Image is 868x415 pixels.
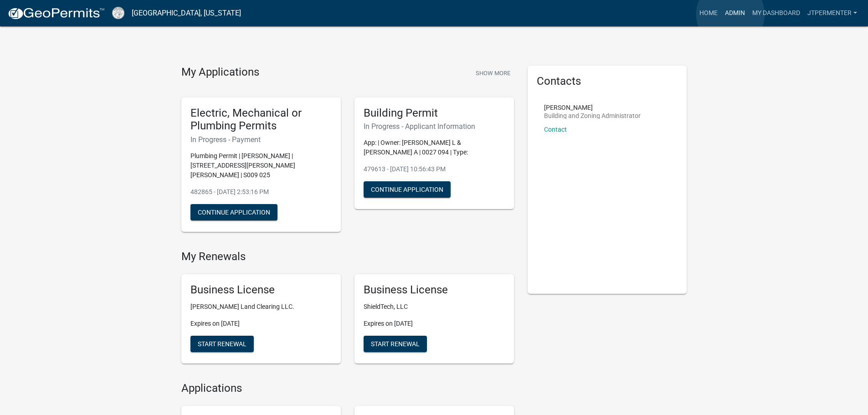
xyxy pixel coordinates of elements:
[371,340,420,347] span: Start Renewal
[190,319,332,328] p: Expires on [DATE]
[364,164,505,174] p: 479613 - [DATE] 10:56:43 PM
[364,138,505,157] p: App: | Owner: [PERSON_NAME] L & [PERSON_NAME] A | 0027 094 | Type:
[190,336,254,352] button: Start Renewal
[544,104,641,111] p: [PERSON_NAME]
[190,204,277,220] button: Continue Application
[190,135,332,144] h6: In Progress - Payment
[544,113,641,119] p: Building and Zoning Administrator
[112,7,124,19] img: Cook County, Georgia
[181,66,259,79] h4: My Applications
[749,5,804,22] a: My Dashboard
[181,250,514,263] h4: My Renewals
[364,302,505,312] p: ShieldTech, LLC
[190,151,332,180] p: Plumbing Permit | [PERSON_NAME] | [STREET_ADDRESS][PERSON_NAME][PERSON_NAME] | S009 025
[721,5,749,22] a: Admin
[544,126,567,133] a: Contact
[804,5,861,22] a: jtpermenter
[364,319,505,328] p: Expires on [DATE]
[198,340,247,347] span: Start Renewal
[132,5,241,21] a: [GEOGRAPHIC_DATA], [US_STATE]
[190,283,332,297] h5: Business License
[190,187,332,197] p: 482865 - [DATE] 2:53:16 PM
[364,181,451,198] button: Continue Application
[181,250,514,371] wm-registration-list-section: My Renewals
[696,5,721,22] a: Home
[190,107,332,133] h5: Electric, Mechanical or Plumbing Permits
[364,107,505,120] h5: Building Permit
[190,302,332,312] p: [PERSON_NAME] Land Clearing LLC.
[537,75,678,88] h5: Contacts
[181,382,514,395] h4: Applications
[364,336,427,352] button: Start Renewal
[472,66,514,81] button: Show More
[364,283,505,297] h5: Business License
[364,122,505,131] h6: In Progress - Applicant Information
